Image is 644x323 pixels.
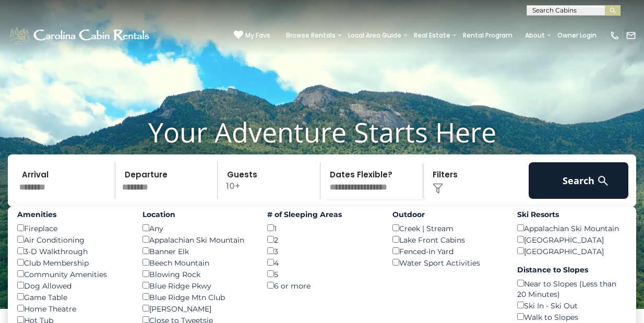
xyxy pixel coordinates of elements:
[520,28,550,43] a: About
[267,268,377,280] div: 5
[517,311,627,322] div: Walk to Slopes
[142,268,252,280] div: Blowing Rock
[267,280,377,291] div: 6 or more
[142,280,252,291] div: Blue Ridge Pkwy
[245,31,270,40] span: My Favs
[392,234,502,245] div: Lake Front Cabins
[409,28,456,43] a: Real Estate
[517,209,627,220] label: Ski Resorts
[392,222,502,234] div: Creek | Stream
[529,162,628,199] button: Search
[517,278,627,300] div: Near to Slopes (Less than 20 Minutes)
[17,209,127,220] label: Amenities
[343,28,407,43] a: Local Area Guide
[142,245,252,257] div: Banner Elk
[142,209,252,220] label: Location
[17,303,127,314] div: Home Theatre
[597,174,610,187] img: search-regular-white.png
[517,245,627,257] div: [GEOGRAPHIC_DATA]
[267,222,377,234] div: 1
[17,268,127,280] div: Community Amenities
[267,209,377,220] label: # of Sleeping Areas
[392,257,502,268] div: Water Sport Activities
[221,162,320,199] p: 10+
[552,28,602,43] a: Owner Login
[142,303,252,314] div: [PERSON_NAME]
[392,245,502,257] div: Fenced-In Yard
[17,280,127,291] div: Dog Allowed
[8,25,152,46] img: White-1-1-2.png
[267,257,377,268] div: 4
[8,116,636,148] h1: Your Adventure Starts Here
[517,300,627,311] div: Ski In - Ski Out
[281,28,341,43] a: Browse Rentals
[267,234,377,245] div: 2
[433,183,443,194] img: filter--v1.png
[17,257,127,268] div: Club Membership
[234,30,270,41] a: My Favs
[626,30,636,41] img: mail-regular-white.png
[17,245,127,257] div: 3-D Walkthrough
[267,245,377,257] div: 3
[517,265,627,275] label: Distance to Slopes
[517,222,627,234] div: Appalachian Ski Mountain
[517,234,627,245] div: [GEOGRAPHIC_DATA]
[17,291,127,303] div: Game Table
[610,30,620,41] img: phone-regular-white.png
[458,28,518,43] a: Rental Program
[392,209,502,220] label: Outdoor
[17,222,127,234] div: Fireplace
[142,222,252,234] div: Any
[142,291,252,303] div: Blue Ridge Mtn Club
[17,234,127,245] div: Air Conditioning
[142,234,252,245] div: Appalachian Ski Mountain
[142,257,252,268] div: Beech Mountain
